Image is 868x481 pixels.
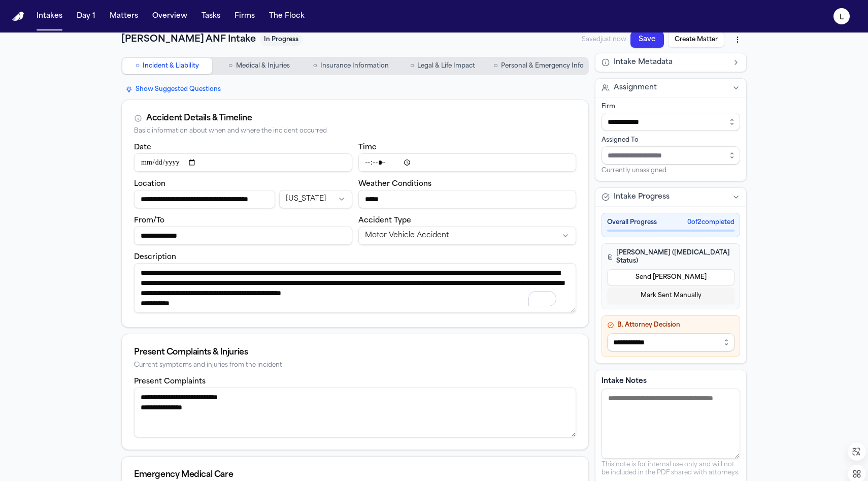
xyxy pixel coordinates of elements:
span: Personal & Emergency Info [501,62,584,70]
button: Intake Progress [595,188,746,206]
textarea: Intake notes [602,389,740,459]
button: Show Suggested Questions [121,83,225,95]
label: From/To [134,217,164,225]
button: More actions [728,30,747,49]
span: Intake Progress [614,192,670,202]
div: Emergency Medical Care [134,469,576,481]
div: Present Complaints & Injuries [134,346,576,359]
span: 0 of 2 completed [687,218,735,227]
span: Currently unassigned [602,167,666,175]
label: Location [134,180,165,188]
input: From/To destination [134,227,352,245]
span: Assignment [614,83,657,93]
label: Intake Notes [602,376,740,387]
button: Go to Legal & Life Impact [398,58,488,74]
span: Saved just now [582,36,626,44]
button: Go to Personal & Emergency Info [490,58,588,74]
input: Weather conditions [358,190,577,208]
span: Overall Progress [607,218,657,227]
button: Day 1 [73,7,99,25]
div: Current symptoms and injuries from the incident [134,362,576,369]
span: Intake Metadata [614,57,673,68]
span: ○ [494,61,498,71]
button: The Flock [265,7,309,25]
input: Incident location [134,190,275,208]
button: Send [PERSON_NAME] [607,269,735,285]
button: Go to Medical & Injuries [214,58,304,74]
input: Select firm [602,113,740,131]
span: ○ [136,61,140,71]
span: ○ [410,61,414,71]
button: Incident state [279,190,352,208]
div: Assigned To [602,136,740,144]
label: Accident Type [358,217,411,225]
textarea: Present complaints [134,388,576,437]
button: Intakes [32,7,66,25]
span: ○ [313,61,317,71]
button: Create Matter [668,31,724,48]
span: Medical & Injuries [236,62,290,70]
span: Incident & Liability [143,62,199,70]
button: Assignment [595,79,746,97]
input: Incident date [134,153,352,172]
button: Tasks [197,7,224,25]
div: Firm [602,103,740,111]
label: Present Complaints [134,378,206,386]
button: Overview [148,7,191,25]
span: Insurance Information [320,62,389,70]
button: Matters [106,7,142,25]
button: Firms [230,7,259,25]
input: Incident time [358,153,577,172]
button: Go to Insurance Information [306,58,396,74]
label: Time [358,144,377,151]
h4: [PERSON_NAME] ([MEDICAL_DATA] Status) [607,249,735,265]
textarea: To enrich screen reader interactions, please activate Accessibility in Grammarly extension settings [134,263,576,313]
div: Basic information about when and where the incident occurred [134,127,576,135]
img: Finch Logo [12,12,24,21]
button: Intake Metadata [595,53,746,72]
label: Date [134,144,151,151]
input: Assign to staff member [602,146,740,165]
a: Home [12,12,24,21]
p: This note is for internal use only and will not be included in the PDF shared with attorneys. [602,461,740,477]
label: Weather Conditions [358,180,431,188]
span: Legal & Life Impact [417,62,475,70]
h4: B. Attorney Decision [607,321,735,329]
h1: [PERSON_NAME] ANF Intake [121,33,256,47]
button: Go to Incident & Liability [122,58,212,74]
span: ○ [228,61,232,71]
button: Save [630,31,664,48]
label: Description [134,253,176,261]
span: In Progress [260,34,303,46]
div: Accident Details & Timeline [146,112,252,124]
button: Mark Sent Manually [607,287,735,304]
